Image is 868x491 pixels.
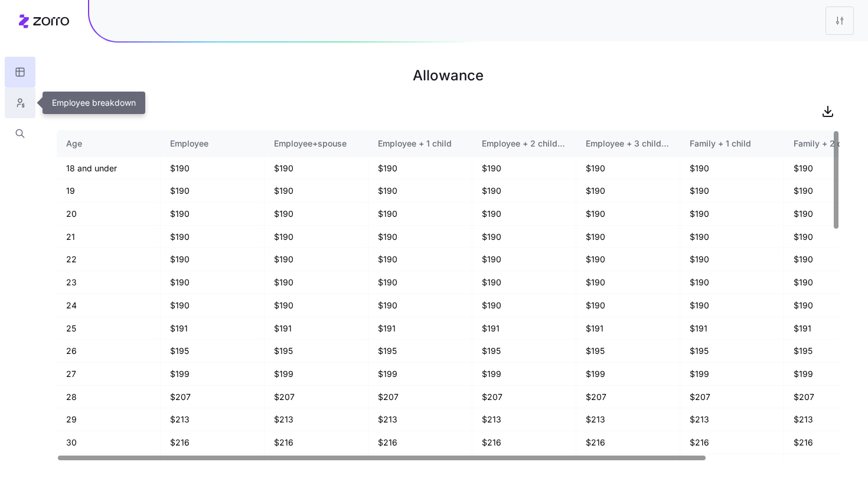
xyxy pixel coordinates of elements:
td: $213 [265,408,368,431]
td: 26 [57,340,161,363]
td: $190 [472,180,576,203]
td: $190 [368,226,472,249]
td: $190 [576,157,680,180]
td: $207 [472,386,576,409]
td: $190 [265,271,368,294]
td: 28 [57,386,161,409]
td: 31 [57,454,161,477]
td: 29 [57,408,161,431]
td: $191 [472,317,576,340]
td: $213 [472,408,576,431]
td: $191 [680,317,784,340]
td: $195 [265,340,368,363]
td: $190 [576,226,680,249]
td: $190 [368,157,472,180]
td: $190 [576,294,680,317]
td: $190 [161,226,265,249]
td: $190 [265,180,368,203]
td: $190 [265,203,368,226]
td: $207 [161,386,265,409]
td: $213 [161,408,265,431]
td: $195 [576,340,680,363]
td: $191 [161,317,265,340]
div: Family + 1 child [690,137,774,150]
td: $191 [265,317,368,340]
td: $190 [680,157,784,180]
td: $190 [576,203,680,226]
td: $191 [576,317,680,340]
td: $190 [472,203,576,226]
td: $207 [576,386,680,409]
td: $199 [161,363,265,386]
td: $195 [472,340,576,363]
td: $199 [680,363,784,386]
div: Age [66,137,151,150]
td: $190 [680,248,784,271]
td: 27 [57,363,161,386]
td: $190 [472,271,576,294]
td: 21 [57,226,161,249]
td: $216 [576,431,680,454]
td: $195 [680,340,784,363]
td: $190 [576,248,680,271]
td: $195 [368,340,472,363]
td: $207 [265,386,368,409]
div: Employee [170,137,254,150]
td: $216 [472,431,576,454]
td: $199 [472,363,576,386]
td: $190 [265,294,368,317]
h1: Allowance [57,61,840,90]
td: $216 [265,431,368,454]
td: $190 [576,271,680,294]
td: $190 [680,226,784,249]
td: $190 [368,248,472,271]
td: $190 [368,203,472,226]
td: $207 [680,386,784,409]
td: $213 [576,408,680,431]
td: $199 [368,363,472,386]
td: $190 [472,157,576,180]
td: 19 [57,180,161,203]
td: $190 [161,294,265,317]
td: 24 [57,294,161,317]
td: 20 [57,203,161,226]
div: Employee + 3 children [586,137,670,150]
td: $190 [680,203,784,226]
td: $191 [368,317,472,340]
td: $213 [680,408,784,431]
td: $190 [265,157,368,180]
td: $199 [576,363,680,386]
td: 22 [57,248,161,271]
td: $199 [265,363,368,386]
td: $190 [576,180,680,203]
td: $207 [368,386,472,409]
td: $190 [161,271,265,294]
div: Employee+spouse [274,137,358,150]
td: $190 [368,180,472,203]
td: $190 [472,248,576,271]
td: $190 [161,157,265,180]
td: $190 [472,294,576,317]
td: $190 [265,248,368,271]
td: $190 [472,226,576,249]
td: $190 [161,180,265,203]
td: $190 [161,248,265,271]
td: $190 [680,294,784,317]
td: 30 [57,431,161,454]
td: $190 [680,180,784,203]
td: $190 [161,203,265,226]
div: Employee + 1 child [378,137,462,150]
td: $190 [368,294,472,317]
td: $190 [368,271,472,294]
div: Employee + 2 children [482,137,566,150]
td: $190 [680,271,784,294]
td: $190 [265,226,368,249]
td: $216 [680,431,784,454]
td: $216 [161,431,265,454]
td: $216 [368,431,472,454]
td: 25 [57,317,161,340]
td: 23 [57,271,161,294]
td: $195 [161,340,265,363]
td: 18 and under [57,157,161,180]
td: $213 [368,408,472,431]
